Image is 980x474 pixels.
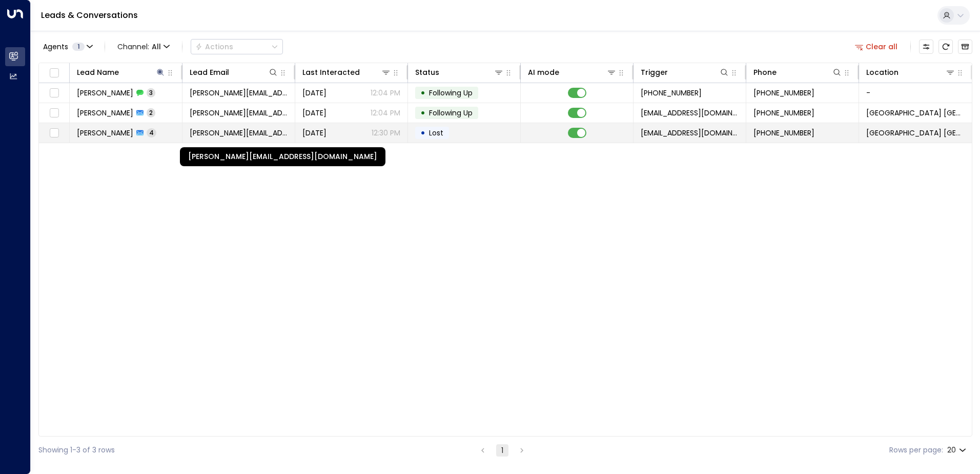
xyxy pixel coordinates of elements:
span: Yesterday [302,88,326,98]
div: Status [415,66,504,78]
div: Last Interacted [302,66,391,78]
span: Toggle select all [48,67,60,80]
div: Trigger [641,66,729,78]
div: • [420,84,425,102]
div: AI mode [528,66,617,78]
div: Status [415,66,439,78]
div: Lead Name [77,66,166,78]
span: Space Station St Johns Wood [866,108,965,118]
div: Location [866,66,899,78]
span: +447384789938 [753,128,814,138]
span: leads@space-station.co.uk [641,108,739,118]
button: Channel:All [113,39,174,54]
label: Rows per page: [889,445,943,456]
span: Suzette Loubser [77,108,133,118]
div: Location [866,66,955,78]
span: suzette.loubser@gmail.com [190,108,288,118]
span: +447384789938 [753,88,814,98]
span: 2 [147,108,155,117]
div: Actions [195,42,233,51]
span: Suzette Loubser [77,128,133,138]
span: 4 [147,128,156,137]
button: Clear all [851,39,902,54]
button: Archived Leads [958,39,972,54]
div: Lead Email [190,66,229,78]
span: 3 [147,88,155,97]
span: Toggle select row [48,127,60,140]
p: 12:04 PM [371,108,400,118]
div: Phone [753,66,777,78]
span: +447384789938 [641,88,702,98]
span: +447384789938 [753,108,814,118]
span: Following Up [429,88,473,98]
p: 12:04 PM [371,88,400,98]
button: Actions [191,39,283,54]
div: Trigger [641,66,668,78]
span: suzette.loubser@gmail.com [190,88,288,98]
span: Following Up [429,108,473,118]
span: Suzette Loubser [77,88,133,98]
div: 20 [947,443,968,458]
span: Toggle select row [48,87,60,100]
span: leads@space-station.co.uk [641,128,739,138]
div: AI mode [528,66,559,78]
span: Refresh [938,39,953,54]
div: • [420,124,425,142]
span: 1 [72,43,85,51]
div: Showing 1-3 of 3 rows [38,445,115,456]
span: Agents [43,43,68,50]
div: Last Interacted [302,66,360,78]
div: Phone [753,66,842,78]
button: page 1 [496,444,508,457]
nav: pagination navigation [476,444,528,457]
div: Button group with a nested menu [191,39,283,54]
div: • [420,104,425,122]
span: Sep 14, 2025 [302,108,326,118]
span: Toggle select row [48,107,60,120]
span: Space Station St Johns Wood [866,128,965,138]
div: Lead Email [190,66,278,78]
td: - [859,83,972,103]
span: Channel: [113,39,174,54]
button: Agents1 [38,39,96,54]
span: All [152,43,161,51]
a: Leads & Conversations [41,9,138,21]
div: Lead Name [77,66,119,78]
span: Lost [429,128,443,138]
span: suzette.loubser@gmail.com [190,128,288,138]
span: Aug 28, 2025 [302,128,326,138]
div: [PERSON_NAME][EMAIL_ADDRESS][DOMAIN_NAME] [180,147,385,166]
p: 12:30 PM [372,128,400,138]
button: Customize [919,39,933,54]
